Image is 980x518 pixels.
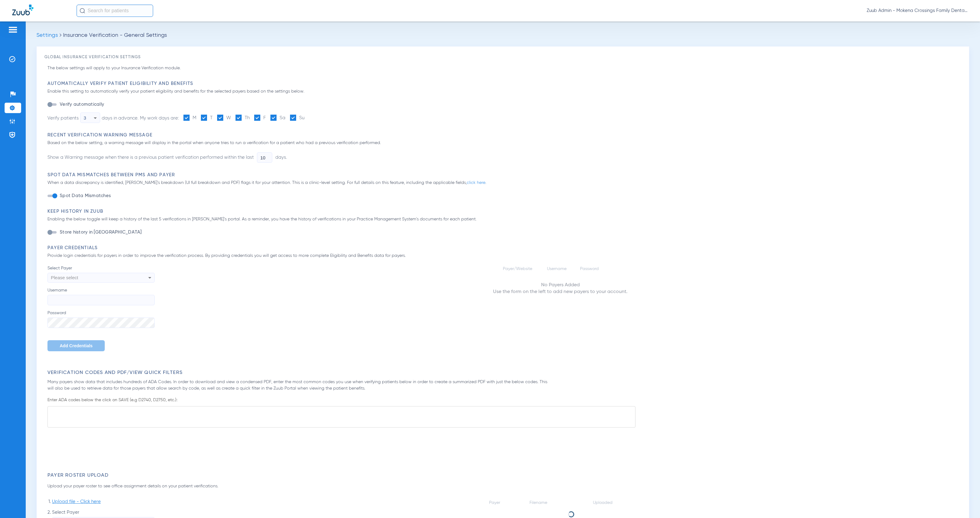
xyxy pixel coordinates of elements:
h3: Recent Verification Warning Message [47,132,961,138]
span: My work days are: [140,116,179,120]
span: Settings [36,32,58,38]
p: Upload your payer roster to see office assignment details on your patient verifications. [47,483,550,489]
label: F [254,115,266,121]
td: Payer [489,499,529,506]
label: T [201,115,213,121]
span: Insurance Verification - General Settings [63,32,167,38]
td: Username [542,266,575,272]
label: M [183,115,196,121]
label: Password [47,310,155,328]
label: W [217,115,231,121]
h3: Keep History in Zuub [47,208,961,215]
label: Username [47,287,155,305]
p: The below settings will apply to your Insurance Verification module. [47,65,961,71]
p: Enter ADA codes below the click on SAVE (e.g D2740, D2750, etc.): [47,397,961,403]
div: Use the form on the left to add new payers to your account. [493,288,628,295]
div: No Payers Added [493,282,628,288]
span: Please select [51,275,78,280]
p: Enable this setting to automatically verify your patient eligibility and benefits for the selecte... [47,88,961,95]
span: Add Credentials [60,343,92,348]
a: click here [467,181,485,185]
span: 3 [84,115,86,120]
td: Password [575,266,607,272]
p: Provide login credentials for payers in order to improve the verification process. By providing c... [47,253,550,259]
span: Upload file - Click here [52,499,101,505]
td: Filename [529,499,592,506]
p: Based on the below setting, a warning message will display in the portal when anyone tries to run... [47,140,961,146]
div: Verify patients days in advance. [47,112,138,123]
td: Uploaded [593,499,661,506]
button: Add Credentials [47,340,105,351]
label: Sa [270,115,285,121]
td: Payer/Website [498,266,542,272]
h3: Automatically Verify Patient Eligibility and Benefits [47,81,961,87]
p: Many payers show data that includes hundreds of ADA Codes. In order to download and view a conden... [47,379,550,392]
span: Select Payer [47,265,155,271]
span: Zuub Admin - Mokena Crossings Family Dental [867,8,968,14]
img: Zuub Logo [12,5,33,15]
input: Password [47,318,155,328]
h3: Spot Data Mismatches between PMS and Payer [47,172,961,178]
label: Spot Data Mismatches [58,193,111,199]
h3: Verification Codes and PDF/View Quick Filters [47,370,961,376]
input: Search for patients [77,5,153,17]
h3: Global Insurance Verification Settings [44,54,961,60]
label: Verify automatically [58,101,104,108]
input: Username [47,295,155,305]
p: When a data discrepancy is identified, [PERSON_NAME]'s breakdown (UI full breakdown and PDF) flag... [47,180,961,186]
img: Search Icon [80,8,85,13]
img: hamburger-icon [8,26,18,33]
h3: Payer Roster Upload [47,472,961,478]
li: Show a Warning message when there is a previous patient verification performed within the last days. [47,152,287,163]
label: Su [290,115,304,121]
label: Th [236,115,250,121]
p: Enabling the below toggle will keep a history of the last 5 verifications in [PERSON_NAME]'s port... [47,216,961,223]
label: Store history in [GEOGRAPHIC_DATA] [58,229,142,235]
h3: Payer Credentials [47,245,961,251]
